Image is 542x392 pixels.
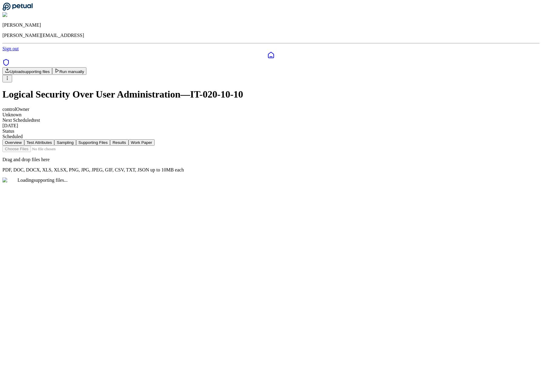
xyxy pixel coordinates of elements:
button: Sampling [54,139,76,146]
a: Sign out [2,46,19,51]
div: Scheduled [2,134,540,139]
p: [PERSON_NAME][EMAIL_ADDRESS] [2,33,540,38]
div: Status [2,128,540,134]
span: Unknown [2,112,22,117]
a: SOC [2,59,540,67]
div: Next Scheduled test [2,118,540,123]
p: PDF, DOC, DOCX, XLS, XLSX, PNG, JPG, JPEG, GIF, CSV, TXT, JSON up to 10MB each [2,167,540,173]
img: James Lee [2,12,28,18]
button: Run manually [52,67,87,75]
a: Go to Dashboard [2,7,33,12]
p: [PERSON_NAME] [2,22,540,28]
button: Test Attributes [24,139,55,146]
div: [DATE] [2,123,540,128]
nav: Tabs [2,139,540,146]
button: Work Paper [129,139,155,146]
button: Results [110,139,128,146]
img: Logo [2,178,18,183]
button: Supporting Files [76,139,110,146]
div: Loading supporting files ... [2,178,540,183]
div: control Owner [2,107,540,112]
h1: Logical Security Over User Administration — IT-020-10-10 [2,89,540,100]
a: Dashboard [2,51,540,59]
button: More Options [2,75,12,82]
button: Uploadsupporting files [2,67,52,75]
p: Drag and drop files here [2,157,540,162]
button: Overview [2,139,24,146]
